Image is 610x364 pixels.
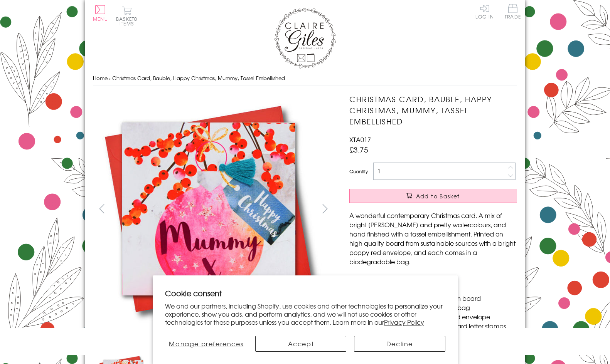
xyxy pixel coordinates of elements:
[109,74,111,82] span: ›
[116,6,137,26] button: Basket0 items
[165,302,445,326] p: We and our partners, including Shopify, use cookies and other technologies to personalize your ex...
[349,135,371,144] span: XTA017
[384,317,424,327] a: Privacy Policy
[505,4,521,19] span: Trade
[349,189,517,203] button: Add to Basket
[274,8,336,69] img: Claire Giles Greetings Cards
[93,5,108,21] button: Menu
[255,336,346,352] button: Accept
[349,144,368,155] span: £3.75
[112,74,285,82] span: Christmas Card, Bauble, Happy Christmas, Mummy, Tassel Embellished
[93,74,108,82] a: Home
[165,288,445,299] h2: Cookie consent
[334,94,565,325] img: Christmas Card, Bauble, Happy Christmas, Mummy, Tassel Embellished
[475,4,494,19] a: Log In
[354,336,445,352] button: Decline
[93,200,110,217] button: prev
[505,4,521,20] a: Trade
[169,339,243,348] span: Manage preferences
[349,168,368,175] label: Quantity
[416,192,460,200] span: Add to Basket
[93,15,108,22] span: Menu
[120,15,137,27] span: 0 items
[93,94,324,324] img: Christmas Card, Bauble, Happy Christmas, Mummy, Tassel Embellished
[165,336,248,352] button: Manage preferences
[93,70,517,86] nav: breadcrumbs
[349,211,517,266] p: A wonderful contemporary Christmas card. A mix of bright [PERSON_NAME] and pretty watercolours, a...
[349,94,517,127] h1: Christmas Card, Bauble, Happy Christmas, Mummy, Tassel Embellished
[317,200,334,217] button: next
